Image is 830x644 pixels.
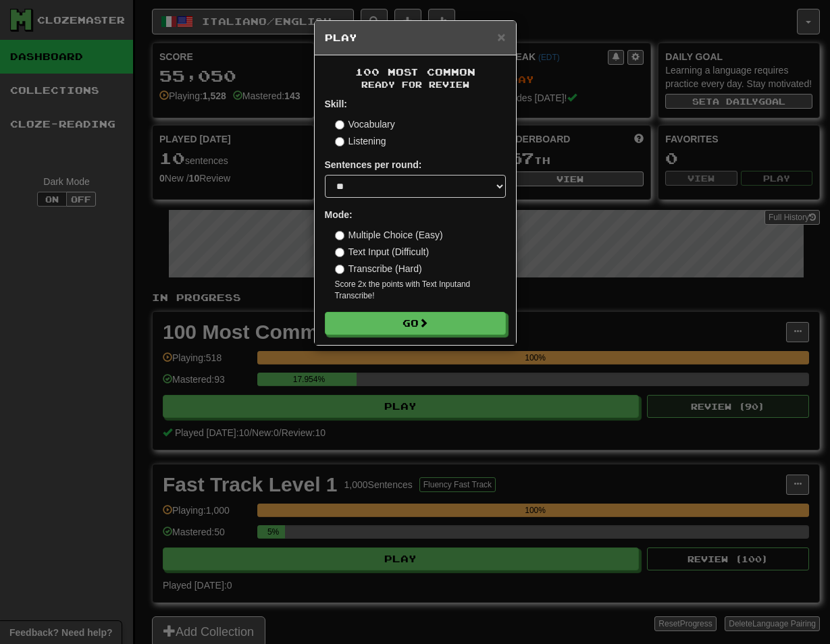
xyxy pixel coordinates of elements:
[335,245,430,259] label: Text Input (Difficult)
[335,265,344,274] input: Transcribe (Hard)
[325,312,506,335] button: Go
[335,279,506,302] small: Score 2x the points with Text Input and Transcribe !
[497,30,505,44] button: Close
[335,228,443,242] label: Multiple Choice (Easy)
[325,31,506,45] h5: Play
[325,158,422,171] label: Sentences per round:
[335,137,344,146] input: Listening
[335,231,344,240] input: Multiple Choice (Easy)
[325,79,506,90] small: Ready for Review
[335,117,395,131] label: Vocabulary
[335,134,386,148] label: Listening
[335,262,422,275] label: Transcribe (Hard)
[325,99,347,109] strong: Skill:
[497,29,505,45] span: ×
[325,209,353,220] strong: Mode:
[355,66,475,78] span: 100 Most Common
[335,248,344,257] input: Text Input (Difficult)
[335,120,344,130] input: Vocabulary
